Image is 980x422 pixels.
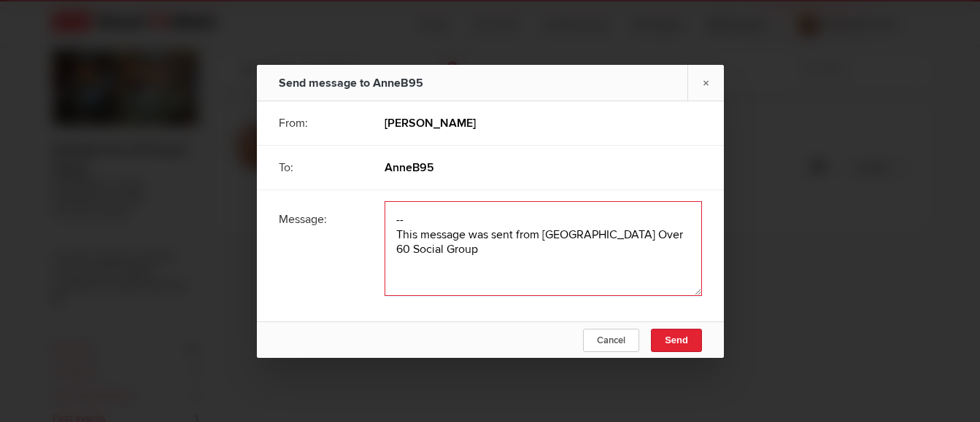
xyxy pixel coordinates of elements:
div: From: [279,105,363,141]
div: Send message to AnneB95 [279,65,439,101]
span: Send [665,335,688,345]
div: Message: [279,201,363,238]
div: To: [279,149,363,186]
a: × [687,65,724,101]
button: Send [651,329,702,352]
b: [PERSON_NAME] [385,115,476,130]
span: Cancel [597,335,625,346]
b: AnneB95 [385,160,434,174]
